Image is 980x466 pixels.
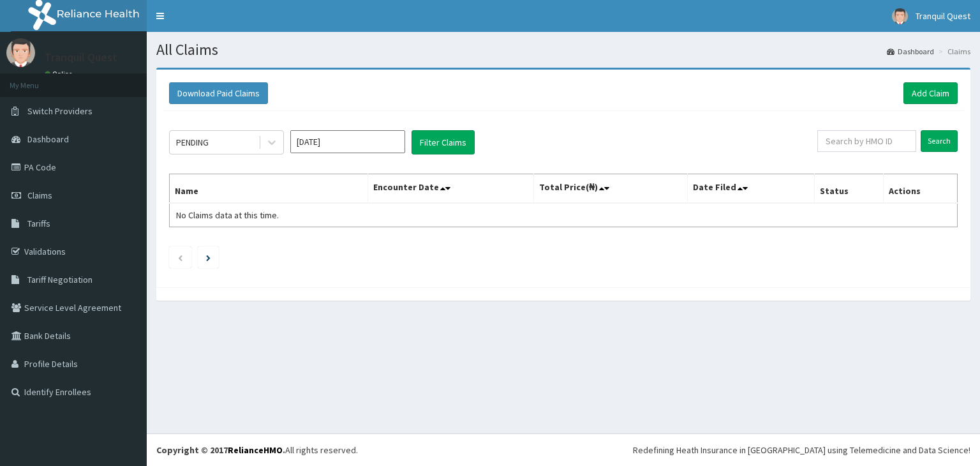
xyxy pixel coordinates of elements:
th: Date Filed [688,174,815,204]
input: Search by HMO ID [817,130,916,152]
footer: All rights reserved. [147,433,980,466]
th: Total Price(₦) [534,174,688,204]
span: Switch Providers [27,105,93,117]
a: RelianceHMO [228,444,283,456]
a: Add Claim [903,82,958,104]
a: Previous page [177,252,183,263]
th: Status [815,174,883,204]
a: Next page [206,252,211,263]
span: Dashboard [27,133,69,145]
h1: All Claims [156,41,970,58]
button: Filter Claims [412,130,475,154]
div: Redefining Heath Insurance in [GEOGRAPHIC_DATA] using Telemedicine and Data Science! [633,444,970,456]
span: Tariffs [27,218,50,229]
span: Claims [27,190,52,201]
a: Online [45,70,75,79]
th: Actions [883,174,957,204]
div: PENDING [176,136,209,149]
span: Tariff Negotiation [27,274,93,285]
th: Name [170,174,368,204]
li: Claims [935,46,970,57]
span: No Claims data at this time. [176,209,279,221]
p: Tranquil Quest [45,52,117,63]
a: Dashboard [887,46,934,57]
img: User Image [892,8,908,24]
input: Search [921,130,958,152]
input: Select Month and Year [290,130,405,153]
img: User Image [6,38,35,67]
button: Download Paid Claims [169,82,268,104]
th: Encounter Date [368,174,534,204]
span: Tranquil Quest [916,10,970,22]
strong: Copyright © 2017 . [156,444,285,456]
